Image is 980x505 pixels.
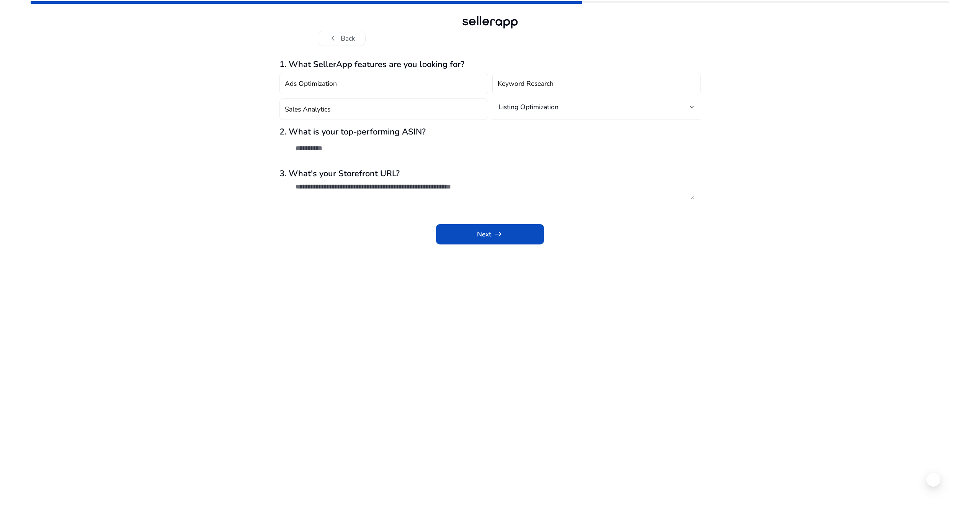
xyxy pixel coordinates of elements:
button: chevron_leftBack [318,31,366,46]
h3: 3. What's your Storefront URL? [279,169,701,179]
button: Ads Optimization [279,73,488,94]
h4: Sales Analytics [285,105,330,113]
h3: 1. What SellerApp features are you looking for? [279,59,701,69]
span: chevron_left [328,33,338,43]
h4: Ads Optimization [285,80,337,88]
span: Next [477,229,503,239]
button: Nextarrow_right_alt [436,224,544,244]
h4: Keyword Research [498,80,554,88]
button: Keyword Research [492,73,701,94]
h4: Listing Optimization [498,103,559,111]
h3: 2. What is your top-performing ASIN? [279,127,701,137]
button: Sales Analytics [279,98,488,120]
span: arrow_right_alt [493,229,503,239]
